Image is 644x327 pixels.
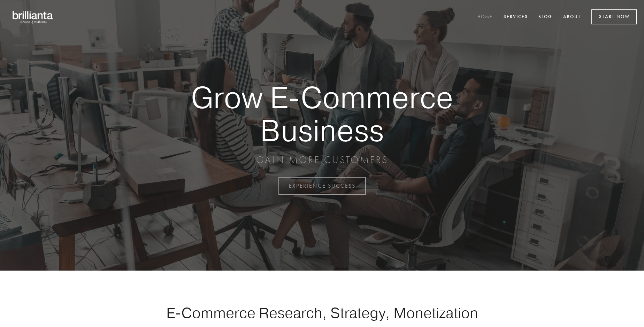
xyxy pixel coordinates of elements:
p: GAIN MORE CUSTOMERS [167,154,477,166]
a: EXPERIENCE SUCCESS [278,177,366,195]
a: Home [473,11,497,23]
a: Start Now [591,9,637,24]
a: Blog [534,11,557,23]
strong: Grow E-Commerce Business [167,81,477,147]
img: brillianta - research, strategy, marketing [7,7,59,27]
a: Services [499,11,532,23]
a: About [559,11,585,23]
h1: E-Commerce Research, Strategy, Monetization [144,304,500,321]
